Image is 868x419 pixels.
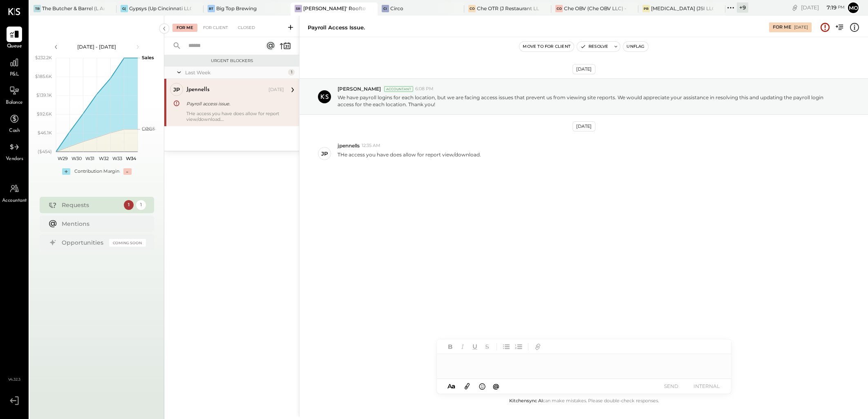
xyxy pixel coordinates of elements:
[573,64,595,74] div: [DATE]
[71,156,81,161] text: W30
[532,341,543,352] button: Add URL
[62,168,70,175] div: +
[773,24,791,31] div: For Me
[6,156,23,163] span: Vendors
[655,381,688,392] button: SEND
[519,42,574,51] button: Move to for client
[35,55,52,60] text: $232.2K
[338,85,381,92] span: [PERSON_NAME]
[555,5,563,12] div: CO
[564,5,626,12] div: Che OBV (Che OBV LLC) - Ignite
[690,381,723,392] button: INTERNAL
[62,201,120,209] div: Requests
[38,149,52,154] text: ($454)
[338,151,481,165] p: THe access you have does allow for report view/download.
[42,5,104,12] div: The Butcher & Barrel (L Argento LLC) - [GEOGRAPHIC_DATA]
[2,197,27,205] span: Accountant
[338,142,360,149] span: jpennells
[62,43,132,50] div: [DATE] - [DATE]
[493,382,499,390] span: @
[62,220,142,228] div: Mentions
[98,156,108,161] text: W32
[38,130,52,136] text: $46.1K
[168,58,295,64] div: Urgent Blockers
[35,74,52,79] text: $185.6K
[125,156,136,161] text: W34
[10,71,19,78] span: P&L
[234,24,259,32] div: Closed
[142,55,154,60] text: Sales
[0,181,28,205] a: Accountant
[37,111,52,117] text: $92.6K
[173,86,180,94] div: jp
[445,382,458,391] button: Aa
[801,4,845,11] div: [DATE]
[123,168,132,175] div: -
[470,341,480,352] button: Underline
[186,86,210,94] div: jpennells
[129,5,191,12] div: Gypsys (Up Cincinnati LLC) - Ignite
[7,43,22,50] span: Queue
[477,5,539,12] div: Che OTR (J Restaurant LLC) - Ignite
[295,5,302,12] div: SR
[642,5,650,12] div: PB
[112,156,122,161] text: W33
[109,239,146,247] div: Coming Soon
[172,24,197,32] div: For Me
[457,341,468,352] button: Italic
[185,69,286,76] div: Last Week
[288,69,295,76] div: 1
[0,27,28,50] a: Queue
[452,382,455,390] span: a
[501,341,512,352] button: Unordered List
[384,86,413,92] div: Accountant
[415,86,434,92] span: 6:08 PM
[216,5,257,12] div: Big Top Brewing
[321,150,328,158] div: jp
[124,200,134,210] div: 1
[382,5,389,12] div: Ci
[390,5,403,12] div: Circo
[121,5,128,12] div: G(
[847,1,860,14] button: Mo
[651,5,713,12] div: [MEDICAL_DATA] (JSI LLC) - Ignite
[268,87,284,93] div: [DATE]
[208,5,215,12] div: BT
[308,24,365,31] div: Payroll access issue.
[468,5,476,12] div: CO
[74,168,119,175] div: Contribution Margin
[142,126,154,132] text: Labor
[513,341,524,352] button: Ordered List
[58,156,68,161] text: W29
[794,25,808,30] div: [DATE]
[136,200,146,210] div: 1
[0,55,28,78] a: P&L
[791,3,799,12] div: copy link
[0,111,28,135] a: Cash
[62,238,105,247] div: Opportunities
[0,83,28,107] a: Balance
[0,139,28,163] a: Vendors
[445,341,456,352] button: Bold
[577,42,611,51] button: Resolve
[573,121,595,131] div: [DATE]
[490,381,502,391] button: @
[85,156,94,161] text: W31
[303,5,365,12] div: [PERSON_NAME]' Rooftop - Ignite
[737,2,748,13] div: + 9
[9,127,20,135] span: Cash
[34,5,41,12] div: TB
[362,143,380,149] span: 12:35 AM
[36,92,52,98] text: $139.1K
[338,94,835,108] p: We have payroll logins for each location, but we are facing access issues that prevent us from vi...
[6,99,23,107] span: Balance
[482,341,492,352] button: Strikethrough
[186,111,284,122] div: THe access you have does allow for report view/download.
[186,100,282,108] div: Payroll access issue.
[623,42,648,51] button: Unflag
[199,24,232,32] div: For Client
